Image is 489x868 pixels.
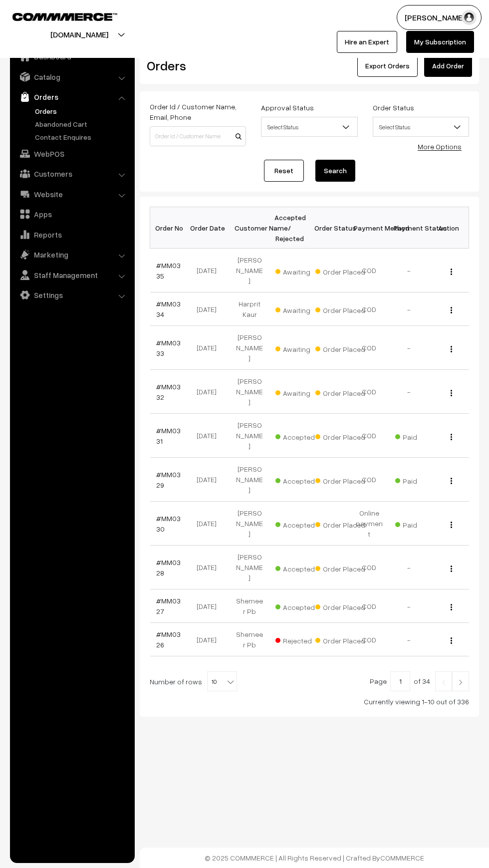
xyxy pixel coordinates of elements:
[349,249,389,292] td: COD
[389,326,429,370] td: -
[32,132,131,142] a: Contact Enquires
[150,696,469,707] div: Currently viewing 1-10 out of 336
[349,502,389,546] td: Online payment
[389,207,429,249] th: Payment Status
[156,596,181,615] a: #MM0327
[349,414,389,458] td: COD
[190,623,230,656] td: [DATE]
[150,676,202,687] span: Number of rows
[357,55,418,77] button: Export Orders
[380,854,424,862] a: COMMMERCE
[406,31,474,53] a: My Subscription
[150,101,246,122] label: Order Id / Customer Name, Email, Phone
[315,429,365,442] span: Order Placed
[190,589,230,623] td: [DATE]
[275,385,325,398] span: Awaiting
[275,429,325,442] span: Accepted
[389,370,429,414] td: -
[349,207,389,249] th: Payment Method
[261,117,357,137] span: Select Status
[230,249,269,292] td: [PERSON_NAME]
[190,249,230,292] td: [DATE]
[190,370,230,414] td: [DATE]
[147,58,245,73] h2: Orders
[309,207,349,249] th: Order Status
[12,246,131,264] a: Marketing
[451,522,452,528] img: Menu
[15,22,143,47] button: [DOMAIN_NAME]
[12,13,117,20] img: COMMMERCE
[12,145,131,163] a: WebPOS
[395,517,445,530] span: Paid
[230,414,269,458] td: [PERSON_NAME]
[315,264,365,277] span: Order Placed
[275,599,325,612] span: Accepted
[275,561,325,574] span: Accepted
[230,458,269,502] td: [PERSON_NAME]
[230,589,269,623] td: Shemeer Pb
[349,458,389,502] td: COD
[230,546,269,589] td: [PERSON_NAME]
[389,546,429,589] td: -
[397,5,482,30] button: [PERSON_NAME]…
[429,207,469,249] th: Action
[315,160,355,182] button: Search
[156,299,181,318] a: #MM0334
[156,630,181,649] a: #MM0326
[230,326,269,370] td: [PERSON_NAME]
[156,470,181,489] a: #MM0329
[156,426,181,445] a: #MM0331
[451,390,452,396] img: Menu
[261,102,314,113] label: Approval Status
[32,119,131,129] a: Abandoned Cart
[439,679,448,685] img: Left
[230,207,269,249] th: Customer Name
[370,677,387,685] span: Page
[190,546,230,589] td: [DATE]
[190,414,230,458] td: [DATE]
[275,302,325,315] span: Awaiting
[451,566,452,572] img: Menu
[190,326,230,370] td: [DATE]
[414,677,430,685] span: of 34
[337,31,397,53] a: Hire an Expert
[12,266,131,284] a: Staff Management
[389,589,429,623] td: -
[349,546,389,589] td: COD
[275,264,325,277] span: Awaiting
[190,458,230,502] td: [DATE]
[12,226,131,244] a: Reports
[451,269,452,275] img: Menu
[315,517,365,530] span: Order Placed
[389,292,429,326] td: -
[315,302,365,315] span: Order Placed
[264,160,304,182] a: Reset
[349,292,389,326] td: COD
[373,118,469,136] span: Select Status
[451,604,452,610] img: Menu
[275,341,325,354] span: Awaiting
[140,848,489,868] footer: © 2025 COMMMERCE | All Rights Reserved | Crafted By
[373,102,414,113] label: Order Status
[424,55,472,77] a: Add Order
[230,502,269,546] td: [PERSON_NAME]
[12,10,100,22] a: COMMMERCE
[315,385,365,398] span: Order Placed
[156,514,181,533] a: #MM0330
[395,473,445,486] span: Paid
[349,623,389,656] td: COD
[315,599,365,612] span: Order Placed
[451,307,452,313] img: Menu
[156,558,181,577] a: #MM0328
[315,561,365,574] span: Order Placed
[275,633,325,646] span: Rejected
[275,473,325,486] span: Accepted
[269,207,309,249] th: Accepted / Rejected
[418,142,462,151] a: More Options
[208,672,237,692] span: 10
[156,261,181,280] a: #MM0335
[156,338,181,357] a: #MM0333
[451,434,452,440] img: Menu
[12,88,131,106] a: Orders
[156,382,181,401] a: #MM0332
